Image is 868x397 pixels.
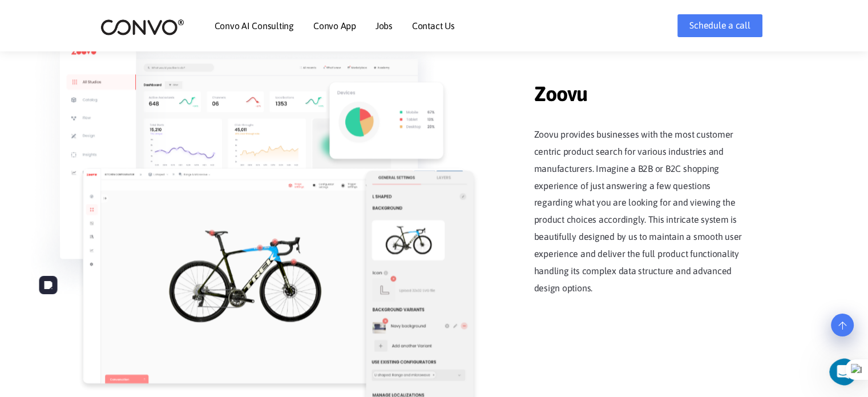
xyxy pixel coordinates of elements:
[215,21,294,30] a: Convo AI Consulting
[100,18,184,36] img: logo_2.png
[376,21,393,30] a: Jobs
[534,65,751,109] span: Zoovu
[412,21,455,30] a: Contact Us
[534,126,751,297] p: Zoovu provides businesses with the most customer centric product search for various industries an...
[313,21,356,30] a: Convo App
[829,358,865,386] iframe: Intercom live chat
[677,14,762,37] a: Schedule a call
